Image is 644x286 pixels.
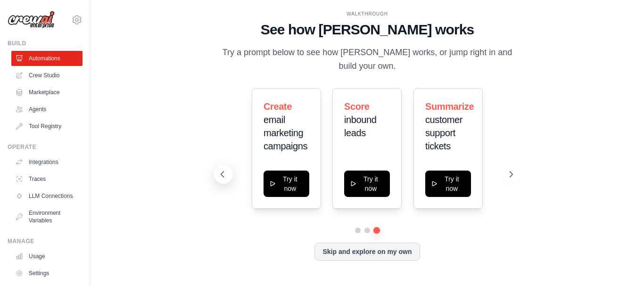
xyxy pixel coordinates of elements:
[264,171,309,197] button: Try it now
[314,243,420,261] button: Skip and explore on my own
[11,68,83,83] a: Crew Studio
[11,266,83,281] a: Settings
[11,102,83,117] a: Agents
[8,143,83,151] div: Operate
[11,51,83,66] a: Automations
[597,241,644,286] iframe: Chat Widget
[425,114,462,151] span: customer support tickets
[8,40,83,47] div: Build
[8,11,55,29] img: Logo
[344,171,390,197] button: Try it now
[222,10,513,17] div: WALKTHROUGH
[264,101,292,112] span: Create
[344,101,370,112] span: Score
[11,155,83,170] a: Integrations
[264,114,307,151] span: email marketing campaigns
[222,46,513,74] p: Try a prompt below to see how [PERSON_NAME] works, or jump right in and build your own.
[11,205,83,228] a: Environment Variables
[344,114,376,138] span: inbound leads
[425,171,471,197] button: Try it now
[11,119,83,134] a: Tool Registry
[425,101,474,112] span: Summarize
[222,21,513,38] h1: See how [PERSON_NAME] works
[11,172,83,187] a: Traces
[11,249,83,264] a: Usage
[8,237,83,245] div: Manage
[11,188,83,204] a: LLM Connections
[11,85,83,100] a: Marketplace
